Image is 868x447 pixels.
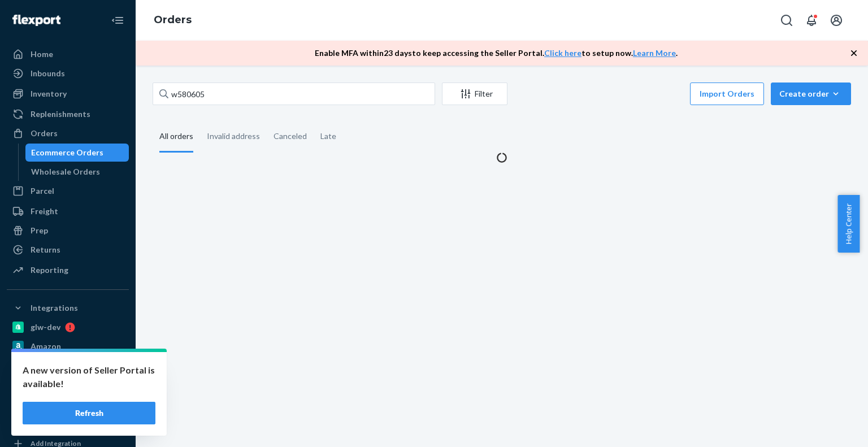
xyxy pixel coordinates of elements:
[320,121,336,151] div: Late
[25,163,129,181] a: Wholesale Orders
[7,318,129,336] a: glw-dev
[31,302,78,314] div: Integrations
[7,64,129,83] a: Inbounds
[31,244,60,255] div: Returns
[800,9,823,32] button: Open notifications
[633,48,676,58] a: Learn More
[7,45,129,63] a: Home
[31,185,54,197] div: Parcel
[106,9,129,32] button: Close Navigation
[159,121,193,153] div: All orders
[31,147,103,158] div: Ecommerce Orders
[31,49,53,60] div: Home
[31,206,58,217] div: Freight
[154,14,192,26] a: Orders
[31,166,100,177] div: Wholesale Orders
[31,109,90,120] div: Replenishments
[7,299,129,317] button: Integrations
[145,4,201,37] ol: breadcrumbs
[7,395,129,413] a: Walmart
[7,202,129,220] a: Freight
[315,47,678,59] p: Enable MFA within 23 days to keep accessing the Seller Portal. to setup now. .
[274,121,307,151] div: Canceled
[23,363,155,390] p: A new version of Seller Portal is available!
[690,83,764,105] button: Import Orders
[31,128,58,139] div: Orders
[775,9,798,32] button: Open Search Box
[7,241,129,259] a: Returns
[12,15,60,26] img: Flexport logo
[7,414,129,432] a: ChannelAdvisor
[7,124,129,142] a: Orders
[31,341,61,352] div: Amazon
[31,68,65,79] div: Inbounds
[153,83,435,105] input: Search orders
[779,88,843,99] div: Create order
[31,225,48,236] div: Prep
[31,264,68,276] div: Reporting
[837,195,860,253] button: Help Center
[7,376,129,394] a: great-lakes-gelatin-2
[31,88,67,99] div: Inventory
[7,261,129,279] a: Reporting
[771,83,851,105] button: Create order
[7,182,129,200] a: Parcel
[7,85,129,103] a: Inventory
[442,83,507,105] button: Filter
[207,121,260,151] div: Invalid address
[544,48,581,58] a: Click here
[31,322,60,333] div: glw-dev
[7,337,129,355] a: Amazon
[7,105,129,123] a: Replenishments
[7,222,129,240] a: Prep
[25,144,129,162] a: Ecommerce Orders
[23,402,155,424] button: Refresh
[825,9,848,32] button: Open account menu
[442,88,507,99] div: Filter
[7,357,129,375] a: Deliverr API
